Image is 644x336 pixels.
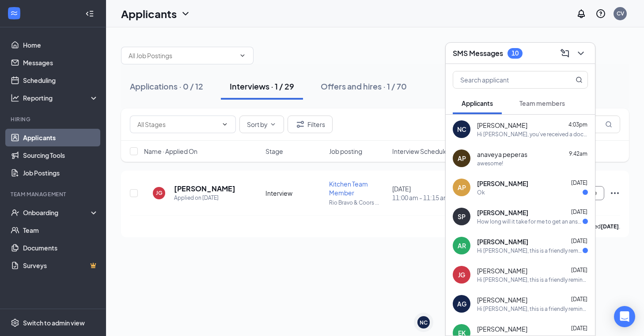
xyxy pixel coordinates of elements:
h3: SMS Messages [453,49,503,58]
div: 10 [511,49,519,57]
div: How long will it take for me to get an answer? [477,218,583,225]
span: Job posting [329,147,362,156]
span: [DATE] [571,238,587,244]
div: Hi [PERSON_NAME], this is a friendly reminder. Your interview with [DEMOGRAPHIC_DATA]-fil-A for K... [477,276,588,284]
div: JG [156,189,163,197]
a: Documents [23,239,98,257]
div: [DATE] [392,184,451,202]
svg: QuestionInfo [595,8,606,19]
svg: Settings [11,318,19,327]
span: [PERSON_NAME] [477,325,527,333]
div: Hiring [11,116,97,123]
svg: ChevronDown [269,121,277,128]
button: ComposeMessage [558,46,572,60]
span: [DATE] [571,179,587,186]
svg: WorkstreamLogo [10,9,19,18]
div: NC [457,125,466,134]
h5: [PERSON_NAME] [174,184,235,194]
a: Messages [23,54,98,71]
div: Hi [PERSON_NAME], you've received a document signature request from [DEMOGRAPHIC_DATA]-fil-A for ... [477,131,588,138]
span: Team members [519,99,565,107]
div: Ok [477,189,485,196]
div: AP [458,154,466,163]
span: [PERSON_NAME] [477,179,528,188]
button: Filter Filters [288,116,333,133]
div: CV [617,10,624,17]
div: Onboarding [23,208,91,217]
svg: MagnifyingGlass [605,121,612,128]
div: AR [458,241,466,250]
svg: ChevronDown [180,8,191,19]
p: Rio Bravo & Coors ... [329,199,387,206]
div: SP [458,212,466,221]
svg: ChevronDown [576,48,586,59]
a: Home [23,36,98,54]
div: JG [458,270,465,279]
span: [PERSON_NAME] [477,295,527,304]
div: Interviews · 1 / 29 [230,81,294,92]
button: ChevronDown [574,46,588,60]
button: Sort byChevronDown [239,116,284,133]
div: AP [458,183,466,192]
span: [PERSON_NAME] [477,237,528,246]
span: [PERSON_NAME] [477,121,527,130]
svg: ChevronDown [239,52,246,59]
svg: Filter [295,119,306,130]
h1: Applicants [121,6,177,21]
a: SurveysCrown [23,257,98,274]
svg: Collapse [85,9,94,18]
a: Applicants [23,129,98,146]
svg: UserCheck [11,208,19,217]
div: Open Intercom Messenger [614,306,635,327]
div: Switch to admin view [23,318,85,327]
input: All Stages [137,119,218,129]
span: [DATE] [571,296,587,302]
svg: Analysis [11,93,19,102]
input: All Job Postings [129,51,235,60]
span: Kitchen Team Member [329,180,368,197]
span: Stage [265,147,283,156]
span: [DATE] [571,325,587,332]
a: Job Postings [23,164,98,182]
div: Applied on [DATE] [174,194,235,202]
span: Sort by [247,121,268,127]
div: Reporting [23,93,99,102]
span: [PERSON_NAME] [477,208,528,217]
svg: ChevronDown [221,121,228,128]
svg: Notifications [576,8,587,19]
span: [DATE] [571,267,587,273]
svg: ComposeMessage [560,48,570,59]
span: Applicants [462,99,493,107]
a: Team [23,221,98,239]
div: Applications · 0 / 12 [130,81,203,92]
span: [PERSON_NAME] [477,266,527,275]
div: NC [420,319,428,326]
span: 11:00 am - 11:15 am [392,193,451,202]
span: Name · Applied On [144,147,197,156]
span: [DATE] [571,209,587,215]
svg: Ellipses [610,188,620,198]
div: Interview [265,189,324,198]
span: 9:42am [569,150,587,157]
div: AG [457,299,466,308]
a: Scheduling [23,71,98,89]
span: Interview Schedule [392,147,448,156]
div: awesome! [477,160,503,167]
div: Hi [PERSON_NAME], this is a friendly reminder. Please select an interview time slot for your Cust... [477,305,588,313]
b: [DATE] [601,223,619,230]
div: Hi [PERSON_NAME], this is a friendly reminder. Please select an interview time slot for your Kitc... [477,247,583,254]
svg: MagnifyingGlass [576,76,583,83]
input: Search applicant [453,71,558,88]
div: Offers and hires · 1 / 70 [321,81,407,92]
div: Team Management [11,190,97,198]
a: Sourcing Tools [23,146,98,164]
span: 4:03pm [568,121,587,128]
span: anaveya peperas [477,150,527,159]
